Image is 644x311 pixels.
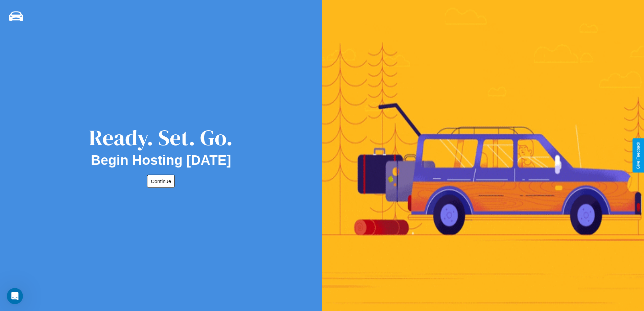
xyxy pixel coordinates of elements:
div: Ready. Set. Go. [89,123,233,153]
iframe: Intercom live chat [7,288,23,304]
div: Give Feedback [636,142,641,169]
button: Continue [147,175,175,188]
h2: Begin Hosting [DATE] [91,153,231,168]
